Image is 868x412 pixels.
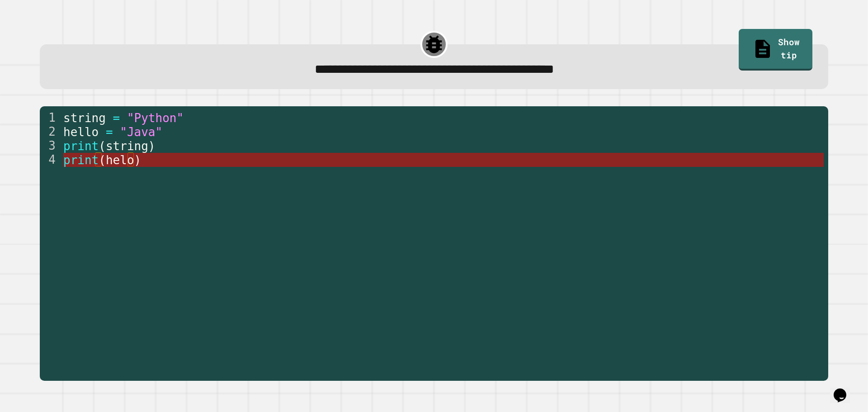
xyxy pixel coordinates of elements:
div: 2 [40,125,61,139]
a: Show tip [739,29,812,71]
span: "Java" [120,125,162,139]
span: print [63,139,99,153]
span: string [63,111,106,125]
span: = [113,111,120,125]
span: = [106,125,113,139]
span: ) [148,139,155,153]
span: helo [106,153,134,167]
div: 1 [40,111,61,125]
span: "Python" [127,111,183,125]
span: ) [134,153,141,167]
iframe: chat widget [830,376,859,403]
div: 3 [40,139,61,153]
span: string [106,139,148,153]
span: ( [99,139,106,153]
span: hello [63,125,99,139]
span: print [63,153,99,167]
div: 4 [40,153,61,167]
span: ( [99,153,106,167]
